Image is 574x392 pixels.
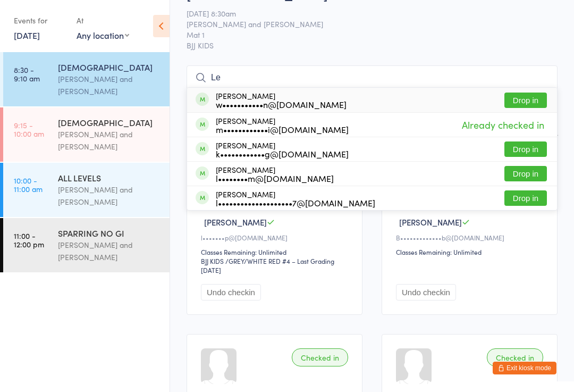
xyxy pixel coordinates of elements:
span: [PERSON_NAME] [204,216,267,228]
div: [PERSON_NAME] and [PERSON_NAME] [58,184,161,208]
div: BJJ KIDS [201,256,224,265]
div: [PERSON_NAME] and [PERSON_NAME] [58,128,161,153]
div: Checked in [487,348,543,366]
div: [PERSON_NAME] [216,91,347,109]
div: Classes Remaining: Unlimited [396,247,546,256]
span: / GREY/WHITE RED #4 – Last Grading [DATE] [201,256,334,274]
div: [PERSON_NAME] [216,141,349,158]
div: l••••••••m@[DOMAIN_NAME] [216,174,334,182]
span: [PERSON_NAME] and [PERSON_NAME] [187,19,541,29]
div: Checked in [292,348,348,366]
button: Drop in [504,93,547,108]
button: Drop in [504,166,547,181]
button: Exit kiosk mode [493,362,556,374]
time: 10:00 - 11:00 am [14,176,43,193]
a: [DATE] [14,29,40,41]
div: ALL LEVELS [58,172,161,184]
button: Drop in [504,190,547,206]
div: Any location [77,29,129,41]
div: Classes Remaining: Unlimited [201,247,351,256]
div: k••••••••••••g@[DOMAIN_NAME] [216,149,349,158]
button: Undo checkin [396,284,456,301]
div: m••••••••••••i@[DOMAIN_NAME] [216,125,349,134]
div: [PERSON_NAME] [216,165,334,182]
div: At [77,12,129,29]
time: 9:15 - 10:00 am [14,121,44,138]
div: SPARRING NO GI [58,227,161,239]
div: [DEMOGRAPHIC_DATA] [58,116,161,128]
div: Events for [14,12,66,29]
div: w•••••••••••n@[DOMAIN_NAME] [216,100,347,109]
time: 8:30 - 9:10 am [14,65,40,82]
a: 11:00 -12:00 pmSPARRING NO GI[PERSON_NAME] and [PERSON_NAME] [3,218,170,272]
span: Mat 1 [187,29,541,40]
div: [PERSON_NAME] and [PERSON_NAME] [58,239,161,263]
span: [DATE] 8:30am [187,8,541,19]
button: Undo checkin [201,284,261,301]
div: l••••••••••••••••••••7@[DOMAIN_NAME] [216,198,375,207]
button: Drop in [504,141,547,157]
div: B•••••••••••••b@[DOMAIN_NAME] [396,233,546,242]
a: 8:30 -9:10 am[DEMOGRAPHIC_DATA][PERSON_NAME] and [PERSON_NAME] [3,52,170,106]
div: [PERSON_NAME] and [PERSON_NAME] [58,73,161,97]
time: 11:00 - 12:00 pm [14,231,44,248]
div: [DEMOGRAPHIC_DATA] [58,61,161,73]
div: l•••••••p@[DOMAIN_NAME] [201,233,351,242]
a: 10:00 -11:00 amALL LEVELS[PERSON_NAME] and [PERSON_NAME] [3,163,170,217]
span: BJJ KIDS [187,40,558,51]
input: Search [187,65,558,90]
div: [PERSON_NAME] [216,190,375,207]
a: 9:15 -10:00 am[DEMOGRAPHIC_DATA][PERSON_NAME] and [PERSON_NAME] [3,107,170,162]
span: Already checked in [459,115,547,134]
div: [PERSON_NAME] [216,116,349,134]
span: [PERSON_NAME] [399,216,462,228]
